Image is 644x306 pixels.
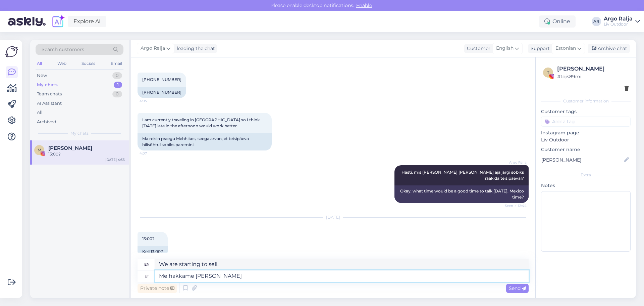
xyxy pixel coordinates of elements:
div: Ma reisin praegu Mehhikos, seega arvan, et teisipäeva hilisõhtul sobiks paremini. [138,133,272,150]
div: All [37,109,43,116]
span: Hästi, mis [PERSON_NAME] [PERSON_NAME] aja järgi sobiks rääkida teisipäeval? [401,170,525,181]
div: [DATE] 4:35 [105,157,125,162]
div: Archived [37,119,56,125]
div: Liv Outdoor [604,21,633,27]
div: Kell 13:00? [138,246,168,257]
input: Add a tag [541,117,631,127]
span: Maribel Lopez [48,145,92,151]
div: Argo Ralja [604,16,633,21]
p: Liv Outdoor [541,136,631,143]
span: Enable [354,2,374,8]
div: 1 [114,82,122,88]
span: Argo Ralja [501,160,527,165]
textarea: Me hakkame [PERSON_NAME] [155,270,529,282]
span: [PHONE_NUMBER] [142,77,181,82]
span: Argo Ralja [141,45,165,52]
div: 0 [112,91,122,97]
div: Online [539,15,576,28]
div: Extra [541,172,631,178]
span: My chats [70,130,89,136]
span: Estonian [555,45,576,52]
div: [PHONE_NUMBER] [138,87,186,98]
div: Web [56,59,68,68]
div: # tqis89mi [557,73,629,80]
span: 4:07 [140,151,165,156]
div: Socials [80,59,97,68]
div: Email [109,59,123,68]
div: Customer [464,45,490,52]
span: Search customers [42,46,84,53]
img: Askly Logo [5,45,18,58]
a: Explore AI [68,16,106,27]
span: English [496,45,514,52]
div: en [144,259,150,270]
div: New [37,72,47,79]
div: AR [592,17,601,26]
div: Customer information [541,98,631,104]
img: explore-ai [51,14,65,29]
div: [PERSON_NAME] [557,65,629,73]
p: Customer name [541,146,631,153]
p: Notes [541,182,631,189]
div: Archive chat [588,44,630,53]
div: My chats [37,82,58,88]
div: leading the chat [174,45,215,52]
span: Send [509,285,526,291]
div: Okay, what time would be a good time to talk [DATE], Mexico time? [394,185,529,203]
span: 4:05 [140,98,165,103]
div: 13:00? [48,151,125,157]
textarea: We are starting [155,259,529,270]
div: All [36,59,43,68]
input: Add name [541,156,623,164]
span: 13:00? [142,236,155,241]
span: t [547,70,549,75]
p: Instagram page [541,129,631,136]
div: Team chats [37,91,62,97]
span: I am currently traveling in [GEOGRAPHIC_DATA] so I think [DATE] late in the afternoon would work ... [142,117,261,128]
div: AI Assistant [37,100,62,107]
div: 0 [112,72,122,79]
div: Private note [138,284,177,293]
div: [DATE] [138,214,529,220]
span: Seen ✓ 12:44 [501,203,527,208]
a: Argo RaljaLiv Outdoor [604,16,640,27]
div: Support [528,45,550,52]
p: Customer tags [541,108,631,115]
span: M [38,147,41,152]
div: et [145,270,149,282]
